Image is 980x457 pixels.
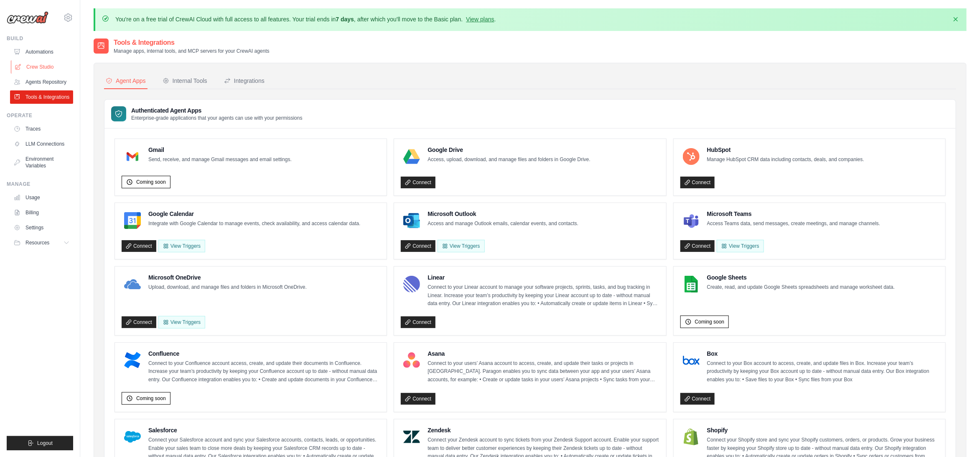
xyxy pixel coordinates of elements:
a: Traces [10,122,73,136]
h4: Linear [428,273,659,282]
p: Connect to your Box account to access, create, and update files in Box. Increase your team’s prod... [707,359,939,384]
h4: Box [707,349,939,358]
: View Triggers [158,316,205,329]
h4: Asana [428,349,659,358]
strong: 7 days [336,16,354,23]
h4: HubSpot [707,146,864,154]
h3: Authenticated Agent Apps [131,106,303,115]
p: Access and manage Outlook emails, calendar events, and contacts. [428,220,578,228]
span: Logout [37,440,53,447]
: View Triggers [438,240,484,252]
img: Gmail Logo [124,148,141,165]
a: Crew Studio [11,60,74,74]
a: Billing [10,206,73,219]
h4: Google Sheets [707,273,895,282]
button: View Triggers [158,240,205,252]
a: Connect [401,393,435,405]
span: Resources [25,239,49,246]
p: Manage apps, internal tools, and MCP servers for your CrewAI agents [114,48,270,54]
img: Salesforce Logo [124,429,141,445]
a: Connect [680,393,715,405]
p: Manage HubSpot CRM data including contacts, deals, and companies. [707,156,864,164]
h4: Confluence [148,349,380,358]
button: Logout [7,436,73,450]
div: Build [7,35,73,42]
div: Operate [7,112,73,119]
img: Zendesk Logo [403,429,420,445]
a: Agents Repository [10,75,73,89]
button: Integrations [222,73,266,89]
p: You're on a free trial of CrewAI Cloud with full access to all features. Your trial ends in , aft... [115,15,496,23]
h4: Microsoft OneDrive [148,273,307,282]
button: Resources [10,236,73,249]
img: Confluence Logo [124,352,141,369]
div: Agent Apps [106,77,146,85]
img: Google Sheets Logo [683,276,700,293]
img: Microsoft OneDrive Logo [124,276,141,293]
a: Usage [10,191,73,204]
a: Settings [10,221,73,234]
h4: Google Drive [428,146,591,154]
a: Connect [122,316,156,328]
img: Google Calendar Logo [124,212,141,229]
p: Connect to your Confluence account access, create, and update their documents in Confluence. Incr... [148,359,380,384]
img: Microsoft Outlook Logo [403,212,420,229]
: View Triggers [717,240,764,252]
img: Box Logo [683,352,700,369]
h4: Salesforce [148,426,380,434]
h4: Google Calendar [148,210,360,218]
span: Coming soon [695,318,725,325]
a: Connect [401,177,435,188]
p: Connect to your Linear account to manage your software projects, sprints, tasks, and bug tracking... [428,283,659,308]
img: Google Drive Logo [403,148,420,165]
a: Connect [122,240,156,252]
a: Connect [680,240,715,252]
p: Integrate with Google Calendar to manage events, check availability, and access calendar data. [148,220,360,228]
div: Manage [7,181,73,187]
a: Connect [680,177,715,188]
a: View plans [466,16,494,23]
p: Connect to your users’ Asana account to access, create, and update their tasks or projects in [GE... [428,359,659,384]
p: Upload, download, and manage files and folders in Microsoft OneDrive. [148,283,307,292]
h4: Microsoft Outlook [428,210,578,218]
span: Coming soon [136,395,166,402]
button: Agent Apps [104,73,148,89]
h4: Zendesk [428,426,659,434]
p: Create, read, and update Google Sheets spreadsheets and manage worksheet data. [707,283,895,292]
button: Internal Tools [161,73,209,89]
p: Enterprise-grade applications that your agents can use with your permissions [131,115,303,121]
div: Internal Tools [163,77,207,85]
a: Environment Variables [10,152,73,172]
a: Connect [401,240,435,252]
a: Connect [401,316,435,328]
span: Coming soon [136,179,166,185]
h4: Microsoft Teams [707,210,881,218]
p: Access, upload, download, and manage files and folders in Google Drive. [428,156,591,164]
img: Microsoft Teams Logo [683,212,700,229]
img: Asana Logo [403,352,420,369]
img: Logo [7,11,48,24]
a: Tools & Integrations [10,90,73,104]
h2: Tools & Integrations [114,38,270,48]
h4: Shopify [707,426,939,434]
a: Automations [10,45,73,59]
img: Linear Logo [403,276,420,293]
h4: Gmail [148,146,292,154]
img: HubSpot Logo [683,148,700,165]
img: Shopify Logo [683,429,700,445]
div: Integrations [224,77,265,85]
a: LLM Connections [10,137,73,151]
p: Access Teams data, send messages, create meetings, and manage channels. [707,220,881,228]
p: Send, receive, and manage Gmail messages and email settings. [148,156,292,164]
